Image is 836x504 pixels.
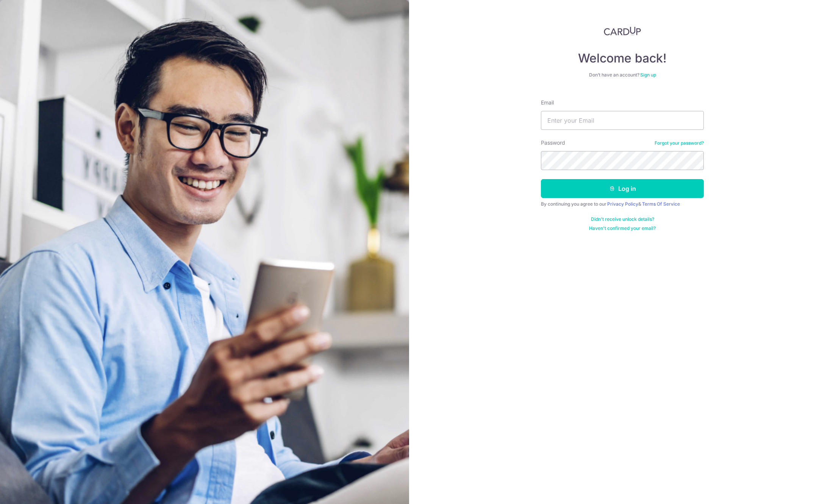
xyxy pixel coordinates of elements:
div: By continuing you agree to our & [541,201,704,207]
a: Haven't confirmed your email? [589,225,656,231]
a: Forgot your password? [655,140,704,146]
a: Terms Of Service [642,201,680,207]
a: Sign up [640,72,656,78]
label: Email [541,99,554,106]
div: Don’t have an account? [541,72,704,78]
h4: Welcome back! [541,51,704,66]
button: Log in [541,179,704,198]
label: Password [541,139,565,147]
img: CardUp Logo [604,27,641,36]
a: Didn't receive unlock details? [591,216,654,222]
input: Enter your Email [541,111,704,130]
a: Privacy Policy [607,201,638,207]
